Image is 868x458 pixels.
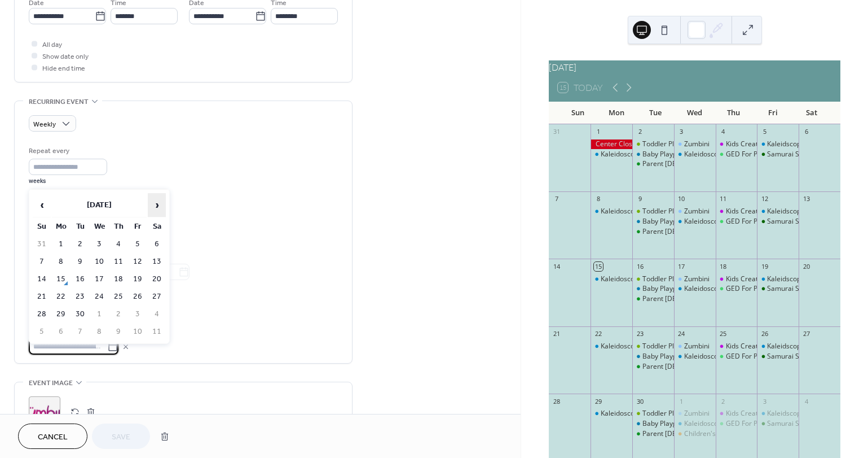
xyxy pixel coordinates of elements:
td: 3 [90,236,108,252]
td: 20 [148,271,166,287]
div: Parent 2 Parent [632,159,674,169]
td: 21 [33,289,51,305]
td: 8 [52,254,70,270]
span: Weekly [33,118,56,131]
div: Kaleidoscope Play & Learn Group [591,409,632,418]
div: Kaleidoscope Play & Learn Group [601,409,705,418]
div: Zumbini [674,274,716,284]
td: 29 [52,306,70,322]
div: GED For Parents [726,150,778,159]
div: 1 [594,128,602,136]
div: Kaleidscope Play & Learn Group [757,274,799,284]
div: Kaleidoscope Play & Learn Group [684,352,788,361]
div: Kaleidoscope Play & Learn Group [674,419,716,429]
div: Parent [DEMOGRAPHIC_DATA] Parent [642,294,762,304]
div: 14 [552,262,561,271]
div: Zumbini [684,342,710,351]
span: Recurring event [29,96,89,108]
div: Kids Creative Play Group [726,342,803,351]
div: Parent [DEMOGRAPHIC_DATA] Parent [642,227,762,237]
div: Parent 2 Parent [632,362,674,372]
div: Toddler Playgroup: Read, Play & Talk [642,274,757,284]
div: Mon [597,102,636,124]
div: Toddler Playgroup: Read, Play & Talk [632,342,674,351]
div: Kaleidoscope Play & Learn Group [591,274,632,284]
div: [DATE] [549,60,840,74]
div: Repeat on [29,199,336,211]
div: Kaleidscope Play & Learn Group [757,409,799,418]
th: Fr [129,219,147,235]
div: Parent [DEMOGRAPHIC_DATA] Parent [642,429,762,439]
td: 3 [129,306,147,322]
td: 26 [129,289,147,305]
div: 5 [760,128,769,136]
td: 17 [90,271,108,287]
div: Kaleidoscope Play & Learn Group [684,284,788,294]
div: Kaleidoscope Play & Learn Group [674,150,716,159]
div: 31 [552,128,561,136]
div: Kaleidscope Play & Learn Group [767,342,867,351]
div: Wed [675,102,714,124]
div: 18 [719,262,728,271]
div: 17 [677,262,686,271]
button: Cancel [18,424,87,449]
div: Toddler Playgroup: Read, Play & Talk [642,342,757,351]
th: We [90,219,108,235]
span: Hide end time [42,63,85,75]
div: 1 [677,397,686,405]
div: Samurai Sprouts Aikido For Ages 4 & 5 [757,150,799,159]
th: Su [33,219,51,235]
div: Kaleidoscope Play & Learn Group [591,342,632,351]
div: Kaleidoscope Play & Learn Group [601,342,705,351]
div: 25 [719,330,728,338]
div: Center Closed For Labor Day [591,139,632,149]
div: Repeat every [29,145,105,157]
td: 9 [109,324,127,340]
div: Kaleidoscope Play & Learn Group [601,150,705,159]
div: Toddler Playgroup: Read, Play & Talk [642,207,757,216]
div: Parent 2 Parent [632,227,674,237]
td: 16 [71,271,89,287]
div: Kids Creative Play Group [716,274,757,284]
td: 24 [90,289,108,305]
div: GED For Parents [716,284,757,294]
div: Toddler Playgroup: Read, Play & Talk [642,139,757,149]
td: 31 [33,236,51,252]
div: Toddler Playgroup: Read, Play & Talk [642,409,757,418]
div: Parent 2 Parent [632,294,674,304]
th: Th [109,219,127,235]
div: Parent 2 Parent [632,429,674,439]
th: [DATE] [52,193,147,217]
div: Kids Creative Play Group [726,139,803,149]
td: 6 [148,236,166,252]
div: 28 [552,397,561,405]
div: Kids Creative Play Group [716,207,757,216]
div: GED For Parents [716,150,757,159]
div: GED For Parents [726,419,778,429]
div: GED For Parents [716,419,757,429]
td: 5 [33,324,51,340]
td: 2 [109,306,127,322]
span: Excluded dates [29,295,338,307]
div: Kaleidscope Play & Learn Group [757,207,799,216]
span: › [148,194,165,216]
div: Samurai Sprouts Aikido For Ages 4 & 5 [757,284,799,294]
div: 3 [677,128,686,136]
div: GED For Parents [726,284,778,294]
div: GED For Parents [716,352,757,361]
div: weeks [29,177,107,185]
div: Zumbini [674,409,716,418]
div: 29 [594,397,602,405]
div: ; [29,396,60,428]
div: Zumbini [674,342,716,351]
div: Children's Yoga [674,429,716,439]
div: Zumbini [684,274,710,284]
div: 7 [552,195,561,203]
td: 25 [109,289,127,305]
td: 1 [52,236,70,252]
div: GED For Parents [726,217,778,226]
div: Parent [DEMOGRAPHIC_DATA] Parent [642,362,762,372]
th: Sa [148,219,166,235]
div: Kaleidoscope Play & Learn Group [674,217,716,226]
td: 14 [33,271,51,287]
